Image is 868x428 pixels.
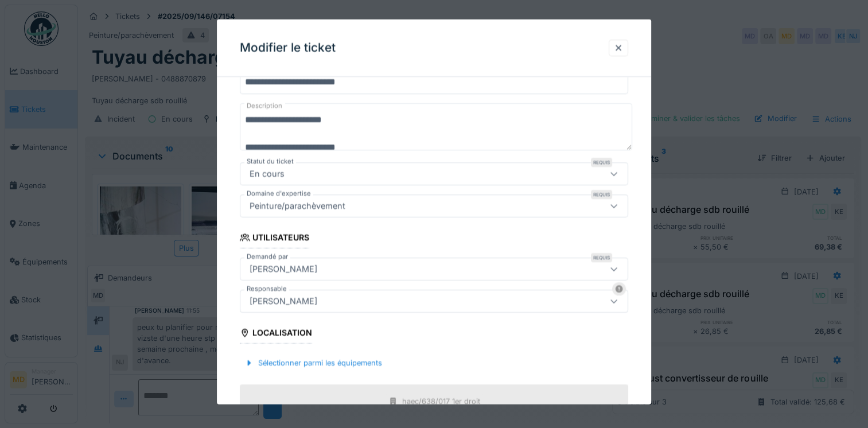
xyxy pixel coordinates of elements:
div: Localisation [240,324,312,344]
div: Peinture/parachèvement [245,199,350,212]
div: Requis [591,189,612,199]
div: En cours [245,167,289,180]
div: Requis [591,157,612,166]
label: Responsable [244,284,289,294]
label: Description [244,99,285,113]
div: Utilisateurs [240,228,309,248]
div: haec/638/017 1er droit [402,396,480,407]
h3: Modifier le ticket [240,41,336,55]
label: Demandé par [244,252,290,262]
div: Sélectionner parmi les équipements [240,355,387,371]
div: [PERSON_NAME] [245,295,322,308]
div: [PERSON_NAME] [245,263,322,275]
label: Domaine d'expertise [244,188,313,198]
label: Statut du ticket [244,156,296,166]
div: Requis [591,253,612,262]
